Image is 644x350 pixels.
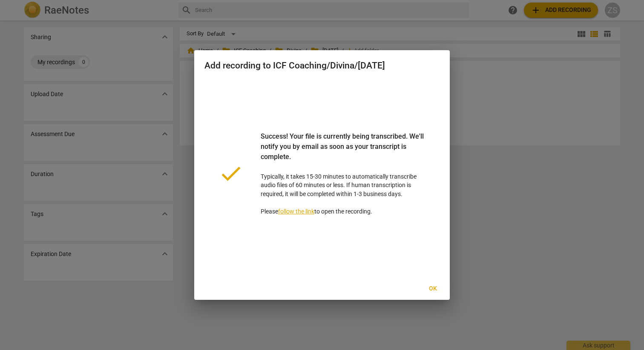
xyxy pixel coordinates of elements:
h2: Add recording to ICF Coaching/Divina/[DATE] [204,60,440,71]
a: follow the link [278,208,314,215]
span: done [218,161,244,186]
span: Ok [426,285,440,293]
div: Success! Your file is currently being transcribed. We'll notify you by email as soon as your tran... [261,131,426,172]
p: Typically, it takes 15-30 minutes to automatically transcribe audio files of 60 minutes or less. ... [261,131,426,216]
